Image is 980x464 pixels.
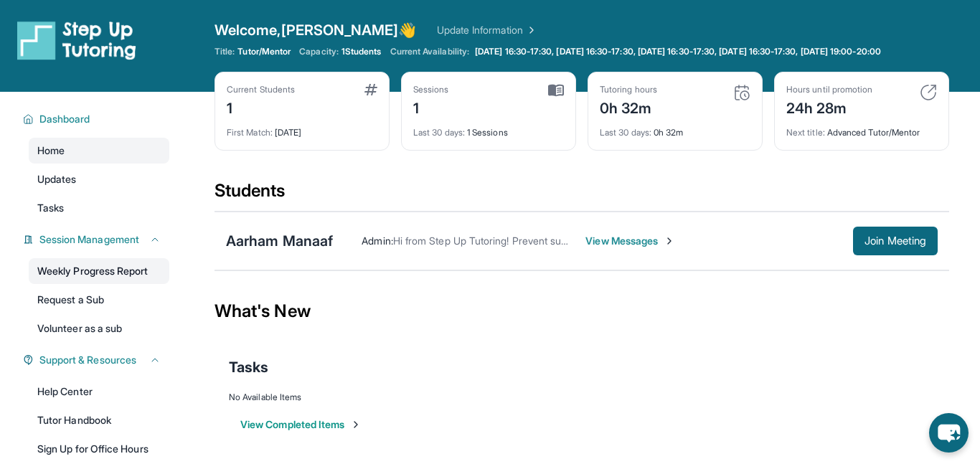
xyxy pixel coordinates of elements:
span: Tasks [37,201,64,215]
a: [DATE] 16:30-17:30, [DATE] 16:30-17:30, [DATE] 16:30-17:30, [DATE] 16:30-17:30, [DATE] 19:00-20:00 [472,46,884,57]
span: Last 30 days : [600,127,651,138]
img: card [364,84,377,95]
div: 1 [227,95,295,118]
div: Advanced Tutor/Mentor [786,118,937,138]
a: Tutor Handbook [29,407,169,433]
div: 1 [413,95,449,118]
span: Dashboard [39,112,90,126]
span: Updates [37,172,77,186]
span: Last 30 days : [413,127,465,138]
div: Students [215,179,949,211]
button: Join Meeting [853,227,938,255]
img: Chevron-Right [664,235,675,247]
span: Session Management [39,232,139,247]
span: Join Meeting [864,237,926,245]
div: 0h 32m [600,95,657,118]
div: Aarham Manaaf [226,231,333,251]
span: First Match : [227,127,273,138]
div: Current Students [227,84,295,95]
a: Updates [29,166,169,192]
span: Title: [215,46,235,57]
a: Update Information [437,23,537,37]
img: Chevron Right [523,23,537,37]
div: Sessions [413,84,449,95]
span: 1 Students [341,46,382,57]
span: Tutor/Mentor [237,46,291,57]
a: Volunteer as a sub [29,316,169,341]
a: Sign Up for Office Hours [29,436,169,462]
a: Home [29,138,169,164]
span: View Messages [585,234,675,248]
button: Support & Resources [34,353,161,367]
div: Hours until promotion [786,84,872,95]
span: [DATE] 16:30-17:30, [DATE] 16:30-17:30, [DATE] 16:30-17:30, [DATE] 16:30-17:30, [DATE] 19:00-20:00 [475,46,881,57]
button: Session Management [34,232,161,247]
div: 24h 28m [786,95,872,118]
img: card [548,84,564,97]
div: What's New [215,280,949,343]
img: logo [17,20,136,60]
a: Help Center [29,379,169,404]
a: Weekly Progress Report [29,258,169,284]
span: Admin : [362,235,392,247]
a: Tasks [29,195,169,221]
span: Home [37,143,65,158]
div: 1 Sessions [413,118,564,138]
span: Next title : [786,127,825,138]
span: Welcome, [PERSON_NAME] 👋 [215,20,417,40]
div: Tutoring hours [600,84,657,95]
div: No Available Items [229,392,935,403]
span: Tasks [229,357,268,377]
button: View Completed Items [240,417,362,432]
button: chat-button [929,413,969,453]
a: Request a Sub [29,287,169,313]
span: Capacity: [299,46,339,57]
img: card [733,84,750,101]
img: card [920,84,937,101]
span: Current Availability: [390,46,469,57]
div: [DATE] [227,118,377,138]
span: Support & Resources [39,353,136,367]
button: Dashboard [34,112,161,126]
div: 0h 32m [600,118,750,138]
